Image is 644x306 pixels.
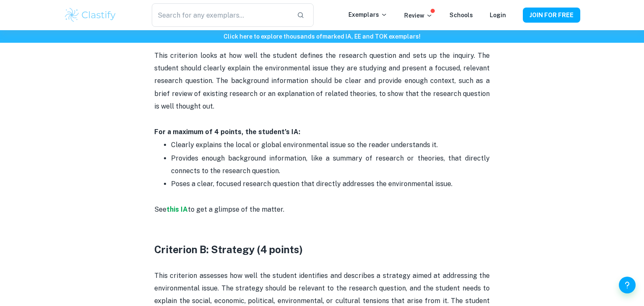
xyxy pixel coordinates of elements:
button: JOIN FOR FREE [523,8,580,23]
strong: Criterion B: Strategy (4 points) [154,244,303,255]
h6: Click here to explore thousands of marked IA, EE and TOK exemplars ! [2,32,642,41]
a: this IA [166,205,188,213]
span: See [154,205,166,213]
a: Login [490,12,506,18]
strong: For a maximum of 4 points, the student’s IA: [154,128,300,136]
img: Clastify logo [64,7,117,23]
span: to get a glimpse of the matter. [188,205,284,213]
input: Search for any exemplars... [152,3,290,27]
p: Provides enough background information, like a summary of research or theories, that directly con... [171,152,490,178]
p: Poses a clear, focused research question that directly addresses the environmental issue. [171,178,490,203]
p: This criterion looks at how well the student defines the research question and sets up the inquir... [154,49,490,113]
p: Clearly explains the local or global environmental issue so the reader understands it. [171,139,490,151]
p: Review [404,11,433,20]
a: Schools [449,12,473,18]
p: Exemplars [348,10,387,19]
button: Help and Feedback [619,277,636,293]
